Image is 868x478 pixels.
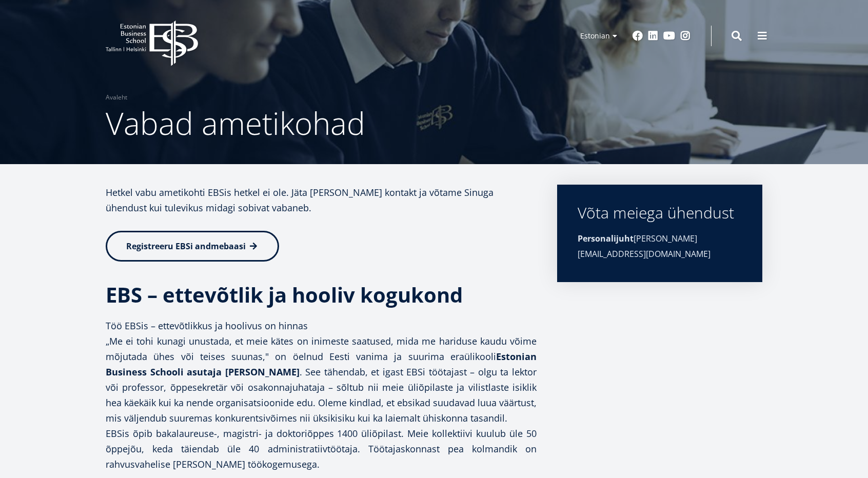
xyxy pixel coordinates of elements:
[578,205,742,221] div: Võta meiega ühendust
[126,241,246,252] span: Registreeru EBSi andmebaasi
[106,333,537,426] p: „Me ei tohi kunagi unustada, et meie kätes on inimeste saatused, mida me hariduse kaudu võime mõj...
[578,231,742,262] div: [PERSON_NAME][EMAIL_ADDRESS][DOMAIN_NAME]
[106,185,537,215] p: Hetkel vabu ametikohti EBSis hetkel ei ole. Jäta [PERSON_NAME] kontakt ja võtame Sinuga ühendust ...
[663,31,675,41] a: Youtube
[680,31,691,41] a: Instagram
[106,426,537,472] p: EBSis õpib bakalaureuse-, magistri- ja doktoriõppes 1400 üliõpilast. Meie kollektiivi kuulub üle ...
[106,231,279,262] a: Registreeru EBSi andmebaasi
[633,31,643,41] a: Facebook
[106,92,127,103] a: Avaleht
[106,281,463,309] strong: EBS – ettevõtlik ja hooliv kogukond
[106,102,365,144] span: Vabad ametikohad
[648,31,658,41] a: Linkedin
[578,233,634,244] strong: Personalijuht
[106,318,537,333] p: Töö EBSis – ettevõtlikkus ja hoolivus on hinnas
